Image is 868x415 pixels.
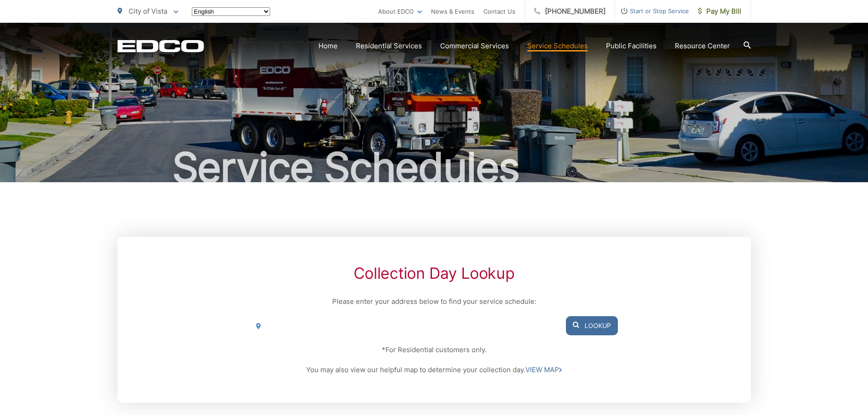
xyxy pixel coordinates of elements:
p: You may also view our helpful map to determine your collection day. [250,364,617,375]
a: Resource Center [675,41,730,51]
p: Please enter your address below to find your service schedule: [250,296,617,307]
a: News & Events [431,6,474,17]
a: About EDCO [378,6,422,17]
span: City of Vista [128,7,167,15]
a: EDCD logo. Return to the homepage. [118,40,204,52]
span: Pay My Bill [698,6,741,17]
a: Home [318,41,338,51]
a: Public Facilities [606,41,657,51]
p: *For Residential customers only. [250,344,617,355]
select: Select a language [192,7,270,16]
a: VIEW MAP [525,364,562,375]
a: Residential Services [356,41,422,51]
h1: Service Schedules [118,145,751,190]
a: Service Schedules [527,41,588,51]
h2: Collection Day Lookup [250,264,617,282]
a: Contact Us [483,6,515,17]
a: Commercial Services [440,41,509,51]
button: Lookup [566,316,618,335]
